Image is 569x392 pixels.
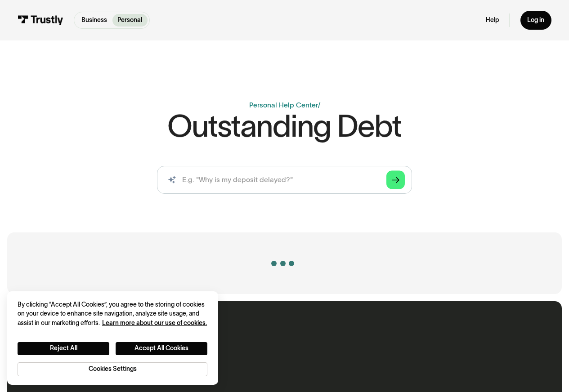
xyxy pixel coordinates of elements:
div: Cookie banner [7,291,218,385]
p: Personal [117,16,142,25]
img: Trustly Logo [18,15,63,25]
div: By clicking “Accept All Cookies”, you agree to the storing of cookies on your device to enhance s... [18,300,207,328]
button: Reject All [18,342,109,355]
div: Log in [527,16,544,24]
button: Cookies Settings [18,362,207,376]
a: Log in [520,11,551,29]
a: Business [76,14,112,27]
a: Personal Help Center [249,101,318,109]
p: Business [81,16,107,25]
a: Personal [112,14,148,27]
input: search [157,166,412,194]
div: / [318,101,320,109]
h1: Outstanding Debt [167,111,401,142]
form: Search [157,166,412,194]
a: More information about your privacy, opens in a new tab [102,320,207,326]
div: Privacy [18,300,207,376]
a: Help [486,16,499,24]
button: Accept All Cookies [116,342,207,355]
